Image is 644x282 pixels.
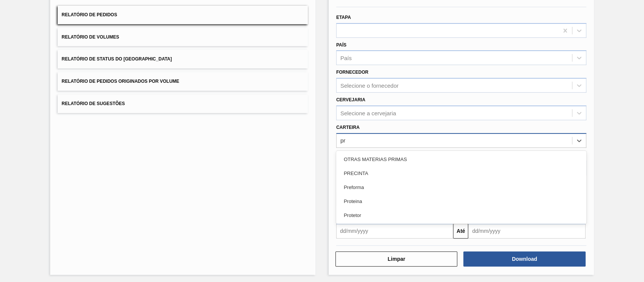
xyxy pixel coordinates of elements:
div: OTRAS MATERIAS PRIMAS [336,152,586,166]
div: Selecione o fornecedor [340,82,398,89]
input: dd/mm/yyyy [336,223,453,239]
input: dd/mm/yyyy [468,223,585,239]
span: Relatório de Volumes [61,34,119,40]
div: País [340,55,352,61]
label: Fornecedor [336,70,368,75]
span: Relatório de Pedidos Originados por Volume [61,79,179,84]
label: Carteira [336,125,360,130]
label: Etapa [336,15,351,20]
button: Relatório de Volumes [58,28,308,46]
span: Relatório de Status do [GEOGRAPHIC_DATA] [61,56,172,62]
button: Relatório de Pedidos Originados por Volume [58,72,308,91]
div: Protetor [336,208,586,222]
span: Relatório de Sugestões [61,101,125,106]
span: Relatório de Pedidos [61,12,117,17]
button: Relatório de Sugestões [58,95,308,113]
button: Limpar [335,251,457,267]
div: PRECINTA [336,166,586,180]
div: Proteina [336,194,586,208]
button: Até [453,223,468,239]
label: Cervejaria [336,97,365,102]
button: Download [463,251,585,267]
button: Relatório de Pedidos [58,6,308,24]
button: Relatório de Status do [GEOGRAPHIC_DATA] [58,50,308,68]
div: Selecione a cervejaria [340,110,396,116]
label: País [336,42,346,48]
div: Preforma [336,180,586,194]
